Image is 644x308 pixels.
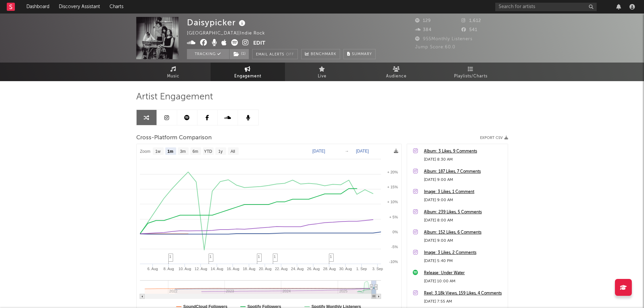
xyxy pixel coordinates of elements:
[187,17,247,28] div: Daisypicker
[259,267,271,271] text: 20. Aug
[140,149,150,154] text: Zoom
[415,19,431,23] span: 129
[352,52,372,56] span: Summary
[330,255,332,259] span: 1
[424,216,504,224] div: [DATE] 8:00 AM
[424,147,504,156] a: Album: 3 Likes, 9 Comments
[343,49,376,59] button: Summary
[301,49,340,59] a: Benchmark
[258,255,260,259] span: 1
[167,72,180,80] span: Music
[234,72,261,80] span: Engagement
[204,149,212,154] text: YTD
[210,255,212,259] span: 1
[230,149,235,154] text: All
[461,19,481,23] span: 1,612
[211,267,223,271] text: 14. Aug
[424,168,504,176] a: Album: 187 Likes, 7 Comments
[480,136,508,140] button: Export CSV
[311,50,336,58] span: Benchmark
[275,267,287,271] text: 22. Aug
[424,188,504,196] a: Image: 3 Likes, 1 Comment
[386,72,407,80] span: Audience
[356,149,369,153] text: [DATE]
[359,63,434,81] a: Audience
[286,53,294,56] em: Off
[312,149,325,153] text: [DATE]
[155,149,161,154] text: 1w
[415,37,473,41] span: 955 Monthly Listeners
[169,255,171,259] span: 1
[415,45,455,49] span: Jump Score: 60.0
[424,269,504,277] a: Release: Under Water
[387,185,398,189] text: + 15%
[389,260,398,264] text: -10%
[424,257,504,265] div: [DATE] 5:40 PM
[318,72,327,80] span: Live
[434,63,508,81] a: Playlists/Charts
[274,255,276,259] span: 1
[243,267,255,271] text: 18. Aug
[218,149,222,154] text: 1y
[291,267,303,271] text: 24. Aug
[415,28,432,32] span: 384
[136,93,213,101] span: Artist Engagement
[194,267,207,271] text: 12. Aug
[424,289,504,298] a: Reel: 3.18k Views, 159 Likes, 4 Comments
[252,49,298,59] button: Email AlertsOff
[180,149,186,154] text: 3m
[285,63,359,81] a: Live
[167,149,173,154] text: 1m
[392,230,398,234] text: 0%
[454,72,487,80] span: Playlists/Charts
[424,249,504,257] a: Image: 3 Likes, 2 Comments
[187,49,229,59] button: Tracking
[424,298,504,306] div: [DATE] 7:55 AM
[372,267,383,271] text: 3. Sep
[192,149,198,154] text: 6m
[424,196,504,204] div: [DATE] 9:00 AM
[345,149,349,153] text: →
[387,170,398,174] text: + 20%
[136,134,212,142] span: Cross-Platform Comparison
[187,29,273,38] div: [GEOGRAPHIC_DATA] | Indie Rock
[424,208,504,216] a: Album: 239 Likes, 5 Comments
[387,200,398,204] text: + 10%
[424,237,504,245] div: [DATE] 9:00 AM
[424,176,504,184] div: [DATE] 9:00 AM
[391,245,398,249] text: -5%
[211,63,285,81] a: Engagement
[424,229,504,237] a: Album: 152 Likes, 6 Comments
[323,267,335,271] text: 28. Aug
[253,39,265,48] button: Edit
[339,267,352,271] text: 30. Aug
[178,267,191,271] text: 10. Aug
[147,267,158,271] text: 6. Aug
[163,267,174,271] text: 8. Aug
[389,215,398,219] text: + 5%
[229,49,249,59] span: ( 1 )
[424,156,504,164] div: [DATE] 8:30 AM
[136,63,211,81] a: Music
[356,267,367,271] text: 1. Sep
[495,3,597,11] input: Search for artists
[230,49,249,59] button: (1)
[424,277,504,285] div: [DATE] 10:00 AM
[461,28,477,32] span: 541
[226,267,239,271] text: 16. Aug
[307,267,319,271] text: 26. Aug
